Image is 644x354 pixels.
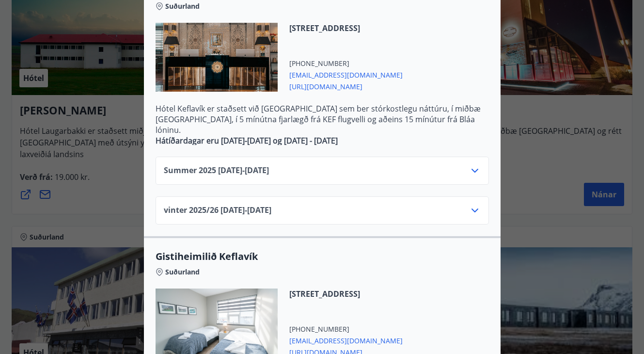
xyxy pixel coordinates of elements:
span: [PHONE_NUMBER] [289,59,403,68]
span: [STREET_ADDRESS] [289,23,403,33]
span: [URL][DOMAIN_NAME] [289,80,403,92]
p: Hótel Keflavík er staðsett við [GEOGRAPHIC_DATA] sem ber stórkostlegu náttúru, í miðbæ [GEOGRAPHI... [156,103,489,135]
span: Suðurland [165,1,200,11]
span: [EMAIL_ADDRESS][DOMAIN_NAME] [289,68,403,80]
